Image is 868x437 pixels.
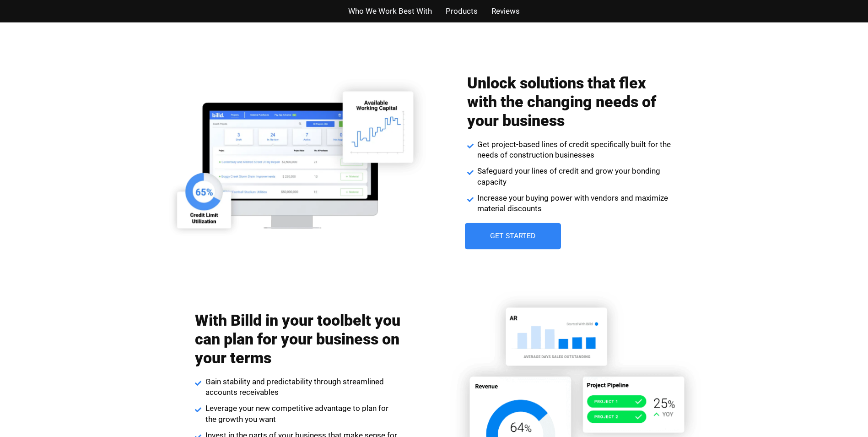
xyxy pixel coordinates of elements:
span: Leverage your new competitive advantage to plan for the growth you want [203,403,401,425]
h2: Unlock solutions that flex with the changing needs of your business [467,74,673,130]
a: Products [446,5,478,18]
a: Reviews [491,5,520,18]
span: Get project-based lines of credit specifically built for the needs of construction businesses [475,139,673,161]
a: Who We Work Best With [348,5,432,18]
a: Get Started [465,223,561,250]
span: Get Started [490,233,536,240]
span: Increase your buying power with vendors and maximize material discounts [475,193,673,215]
span: Gain stability and predictability through streamlined accounts receivables [203,377,401,399]
span: Safeguard your lines of credit and grow your bonding capacity [475,166,673,188]
h2: With Billd in your toolbelt you can plan for your business on your terms [195,311,401,367]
